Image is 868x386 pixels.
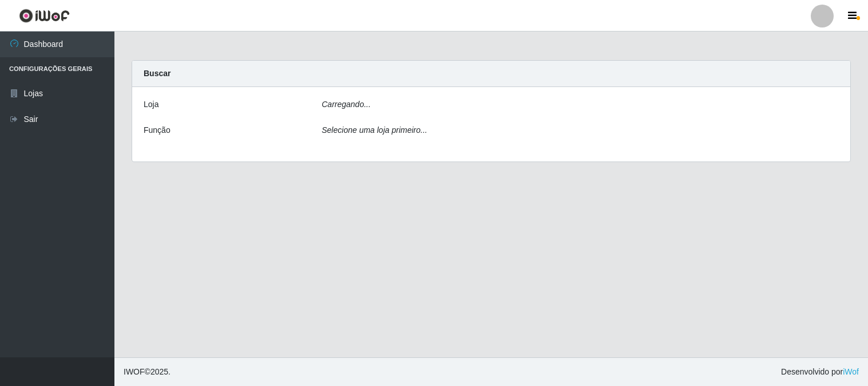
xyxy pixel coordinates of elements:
[19,9,70,23] img: CoreUI Logo
[144,99,158,111] label: Loja
[781,366,859,378] span: Desenvolvido por
[322,125,427,135] i: Selecione uma loja primeiro...
[124,366,171,378] span: © 2025 .
[144,124,171,136] label: Função
[144,69,171,78] strong: Buscar
[124,367,145,376] span: IWOF
[843,367,859,376] a: iWof
[322,100,371,109] i: Carregando...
